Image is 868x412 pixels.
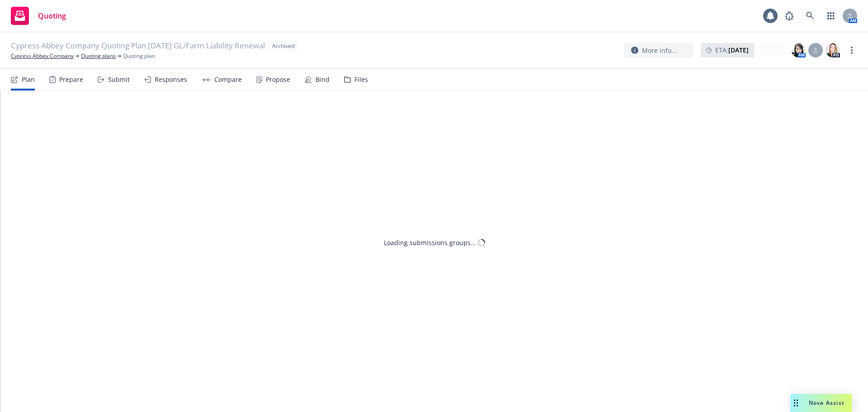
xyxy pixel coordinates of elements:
[7,3,70,28] a: Quoting
[384,238,476,247] div: Loading submissions groups...
[108,76,130,83] div: Submit
[11,40,265,52] span: Cypress Abbey Company Quoting Plan [DATE] GL/Farm Liability Renewal
[266,76,290,83] div: Propose
[790,394,802,412] div: Drag to move
[155,76,187,83] div: Responses
[822,7,840,25] a: Switch app
[22,76,35,83] div: Plan
[354,76,368,83] div: Files
[123,52,155,60] span: Quoting plan
[846,45,857,56] a: more
[780,7,798,25] a: Report a Bug
[642,46,677,55] span: More info...
[59,76,83,83] div: Prepare
[728,46,749,54] strong: [DATE]
[715,45,749,55] span: ETA :
[791,43,806,57] img: photo
[11,52,74,60] a: Cypress Abbey Company
[801,7,819,25] a: Search
[214,76,242,83] div: Compare
[624,43,693,58] button: More info...
[272,42,294,50] span: Archived
[790,394,852,412] button: Nova Assist
[38,12,66,19] span: Quoting
[316,76,330,83] div: Bind
[826,43,840,57] img: photo
[81,52,116,60] a: Quoting plans
[809,399,844,407] span: Nova Assist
